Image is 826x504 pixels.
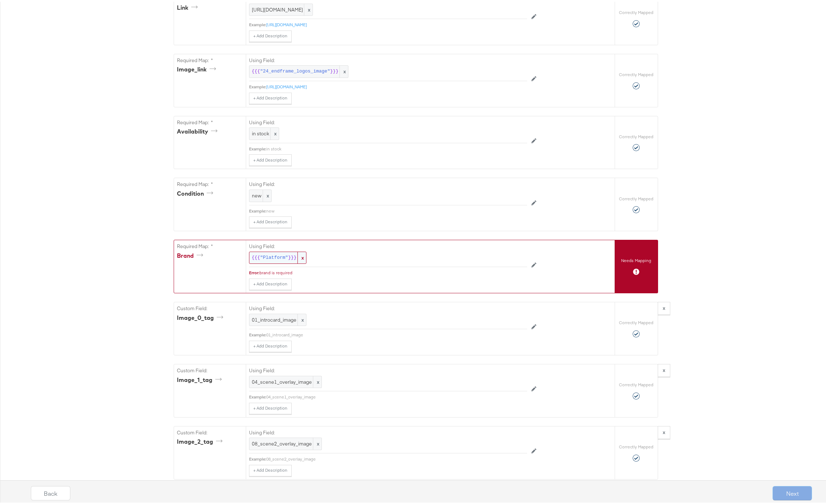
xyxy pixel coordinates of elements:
label: Custom Field: [177,428,243,434]
div: Example: [249,82,266,88]
label: Correctly Mapped [619,132,653,138]
strong: x [663,303,665,309]
span: }}} [330,66,338,73]
span: [URL][DOMAIN_NAME] [252,5,310,11]
label: Using Field: [249,303,527,310]
label: Custom Field: [177,365,243,372]
div: brand is required [259,268,527,274]
span: x [297,250,306,262]
label: Correctly Mapped [619,442,653,448]
label: Using Field: [249,179,527,186]
span: x [339,64,348,76]
span: 01_introcard_image [252,315,304,322]
label: Required Map: * [177,241,243,248]
button: + Add Description [249,215,292,226]
button: + Add Description [249,277,292,288]
span: 04_scene1_overlay_image [252,377,319,384]
span: in stock [252,129,276,135]
span: {{{ [252,253,260,260]
label: Using Field: [249,428,527,434]
div: image_2_tag [177,436,225,444]
span: x [297,312,306,324]
strong: x [663,427,665,434]
div: condition [177,188,216,196]
button: x [658,300,670,313]
span: {{{ [252,66,260,73]
div: 08_scene2_overlay_image [266,454,527,460]
label: Using Field: [249,365,527,372]
label: Correctly Mapped [619,8,653,14]
div: Example: [249,206,266,212]
a: [URL][DOMAIN_NAME] [266,82,307,88]
label: Correctly Mapped [619,380,653,386]
button: + Add Description [249,339,292,350]
strong: x [663,365,665,372]
span: x [263,188,271,200]
label: Needs Mapping [621,256,651,262]
label: Correctly Mapped [619,194,653,200]
span: x [313,374,322,386]
div: Example: [249,392,266,398]
button: + Add Description [249,463,292,475]
span: "24_endframe_logos_image" [260,66,330,73]
div: link [177,2,200,10]
label: Using Field: [249,55,527,62]
div: Example: [249,330,266,336]
button: + Add Description [249,153,292,164]
div: availability [177,126,220,134]
label: Using Field: [249,117,527,124]
label: Using Field: [249,241,527,248]
div: new [266,206,527,212]
label: Correctly Mapped [619,70,653,76]
div: Example: [249,144,266,150]
div: image_link [177,64,219,72]
label: Required Map: * [177,179,243,186]
label: Custom Field: [177,303,243,310]
button: + Add Description [249,401,292,412]
div: image_1_tag [177,374,224,382]
div: Example: [249,454,266,460]
div: in stock [266,144,527,150]
span: x [313,436,322,448]
a: [URL][DOMAIN_NAME] [266,20,307,25]
label: Required Map: * [177,55,243,62]
div: 01_introcard_image [266,330,527,336]
button: x [658,362,670,375]
label: Required Map: * [177,117,243,124]
button: + Add Description [249,29,292,40]
label: Correctly Mapped [619,318,653,324]
button: x [658,424,670,437]
button: Back [31,484,70,499]
div: image_0_tag [177,312,226,320]
span: }}} [288,253,296,260]
div: 04_scene1_overlay_image [266,392,527,398]
div: Example: [249,20,266,26]
span: 08_scene2_overlay_image [252,439,319,445]
button: + Add Description [249,91,292,102]
span: "Platform" [260,253,288,260]
span: x [270,126,279,138]
div: Error: [249,268,259,274]
span: x [304,2,313,14]
div: brand [177,250,206,258]
span: new [252,191,269,197]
